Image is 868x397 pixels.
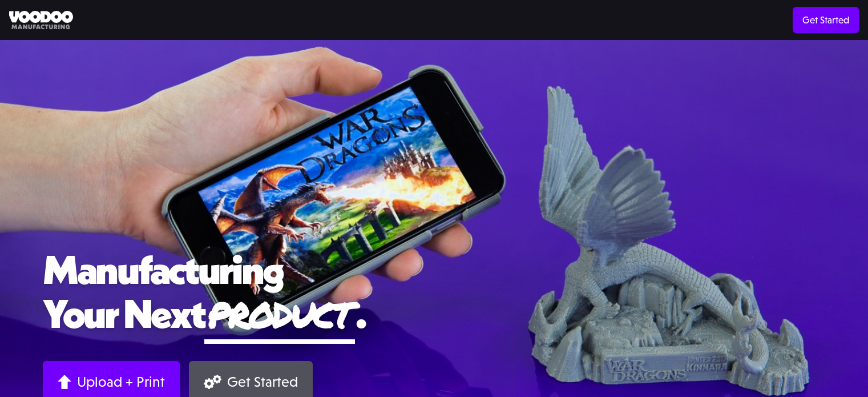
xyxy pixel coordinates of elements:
[227,373,298,391] div: Get Started
[9,11,73,30] img: Voodoo Manufacturing logo
[204,289,355,339] span: product
[43,247,825,344] h1: Manufacturing Your Next .
[793,7,859,33] a: Get Started
[58,375,71,389] img: Arrow up
[77,373,165,391] div: Upload + Print
[204,375,221,389] img: Gears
